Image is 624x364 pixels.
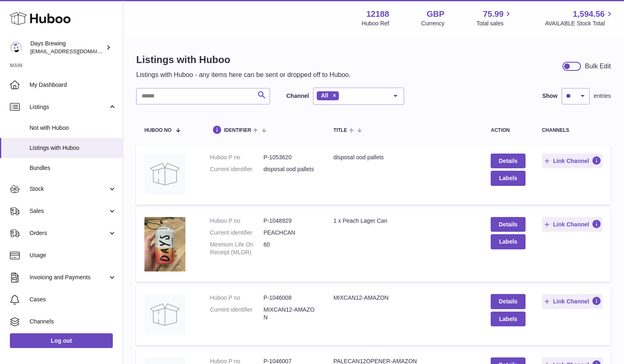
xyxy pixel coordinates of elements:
strong: GBP [427,9,444,20]
img: 1 x Peach Lager Can [144,217,185,271]
span: Not with Huboo [30,124,117,132]
span: Bundles [30,164,117,172]
button: Link Channel [542,154,603,168]
span: Total sales [476,20,513,27]
div: 1 x Peach Lager Can [334,217,475,225]
a: Details [491,154,525,168]
strong: 12188 [366,9,389,20]
a: Details [491,294,525,309]
dt: Current identifier [210,165,263,173]
label: Channel [286,92,309,100]
span: Invoicing and Payments [30,274,108,281]
span: Huboo no [144,128,171,133]
dt: Huboo P no [210,217,263,225]
div: disposal ood pallets [334,154,475,161]
span: Orders [30,229,108,237]
div: Days Brewing [30,40,104,55]
img: disposal ood pallets [144,154,185,194]
dt: Huboo P no [210,154,263,161]
img: helena@daysbrewing.com [10,41,22,54]
span: Sales [30,207,108,215]
span: My Dashboard [30,81,117,89]
dd: P-1048929 [263,217,317,225]
span: Stock [30,185,108,193]
div: Currency [421,20,445,27]
dt: Huboo P no [210,294,263,302]
span: Usage [30,251,117,259]
span: All [321,92,328,99]
div: Huboo Ref [362,20,389,27]
dd: disposal ood pallets [263,165,317,173]
span: Listings with Huboo [30,144,117,152]
img: MIXCAN12-AMAZON [144,294,185,335]
dt: Current identifier [210,229,263,237]
div: Bulk Edit [585,62,611,71]
button: Labels [491,171,525,185]
dd: P-1053620 [263,154,317,161]
dd: MIXCAN12-AMAZON [263,306,317,321]
span: entries [594,92,611,100]
p: Listings with Huboo - any items here can be sent or dropped off to Huboo. [136,70,351,79]
a: 1,594.56 AVAILABLE Stock Total [545,9,614,27]
div: MIXCAN12-AMAZON [334,294,475,302]
dd: PEACHCAN [263,229,317,237]
span: Listings [30,103,108,111]
span: [EMAIL_ADDRESS][DOMAIN_NAME] [30,48,121,54]
dt: Minimum Life On Receipt (MLOR) [210,241,263,256]
label: Show [542,92,558,100]
dd: 60 [263,241,317,256]
button: Link Channel [542,294,603,309]
div: action [491,128,525,133]
dt: Current identifier [210,306,263,321]
span: title [334,128,347,133]
button: Labels [491,312,525,326]
span: AVAILABLE Stock Total [545,20,614,27]
span: 1,594.56 [573,9,605,20]
div: channels [542,128,603,133]
dd: P-1046008 [263,294,317,302]
span: identifier [224,128,251,133]
span: 75.99 [483,9,503,20]
button: Link Channel [542,217,603,232]
span: Channels [30,318,117,326]
a: Log out [10,333,113,348]
span: Link Channel [553,298,589,305]
span: Link Channel [553,221,589,228]
span: Link Channel [553,157,589,165]
a: Details [491,217,525,232]
h1: Listings with Huboo [136,53,351,66]
button: Labels [491,234,525,249]
span: Cases [30,296,117,303]
a: 75.99 Total sales [476,9,513,27]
